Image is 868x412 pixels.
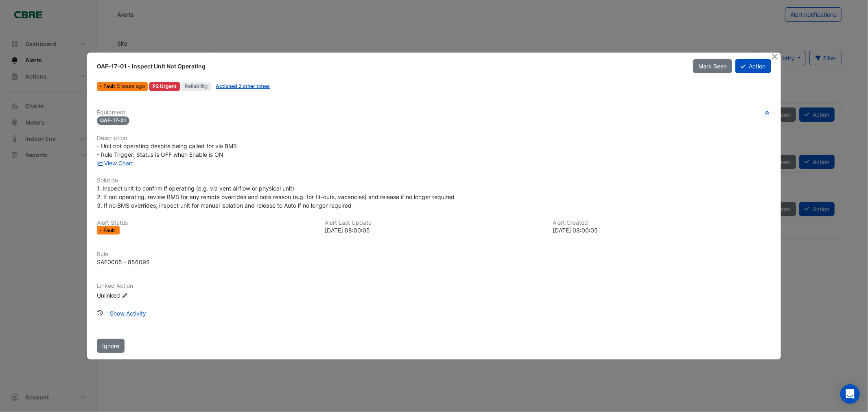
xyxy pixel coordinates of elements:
[97,339,125,353] button: Ignore
[216,83,270,89] a: Actioned 2 other times
[771,53,779,61] button: Close
[553,226,771,234] div: [DATE] 08:00:05
[698,63,727,70] span: Mark Seen
[117,83,145,89] span: Fri 15-Aug-2025 08:00 AEST
[102,342,119,349] span: Ignore
[97,109,771,116] h6: Equipment
[122,293,128,299] fa-icon: Edit Linked Action
[97,160,133,167] a: View Chart
[97,251,771,258] h6: Rule
[105,306,151,320] button: Show Activity
[97,258,150,266] div: SAF0005 - 856095
[97,116,129,125] span: OAF-17-01
[149,82,180,91] div: P2 Urgent
[181,82,211,91] span: Reliability
[103,84,117,89] span: Fault
[553,219,771,226] h6: Alert Created
[97,219,315,226] h6: Alert Status
[103,228,117,233] span: Fault
[97,291,195,300] div: Unlinked
[97,135,771,142] h6: Description
[97,185,455,209] span: 1. Inspect unit to confirm if operating (e.g. via vent airflow or physical unit) 2. If not operat...
[97,177,771,184] h6: Solution
[325,219,543,226] h6: Alert Last Update
[840,384,860,404] div: Open Intercom Messenger
[97,283,771,289] h6: Linked Action
[693,59,732,73] button: Mark Seen
[325,226,543,234] div: [DATE] 08:00:05
[97,142,237,158] span: - Unit not operating despite being called for via BMS - Rule Trigger: Status is OFF when Enable i...
[735,59,771,73] button: Action
[97,62,683,70] div: OAF-17-01 - Inspect Unit Not Operating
